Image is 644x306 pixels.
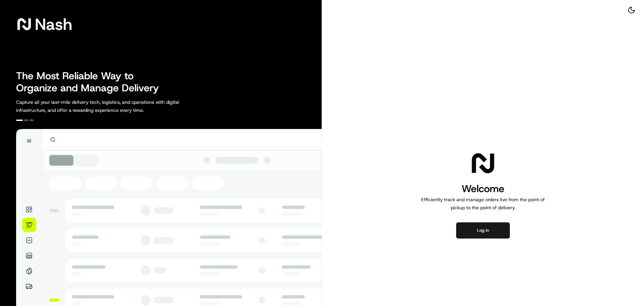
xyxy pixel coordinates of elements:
p: Efficiently track and manage orders live from the point of pickup to the point of delivery. [419,195,547,212]
p: Capture all your last-mile delivery tech, logistics, and operations with digital infrastructure, ... [16,98,209,114]
button: Log in [456,222,510,238]
h2: The Most Reliable Way to Organize and Manage Delivery [16,70,166,94]
h1: Welcome [419,182,547,195]
span: Nash [35,17,72,31]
